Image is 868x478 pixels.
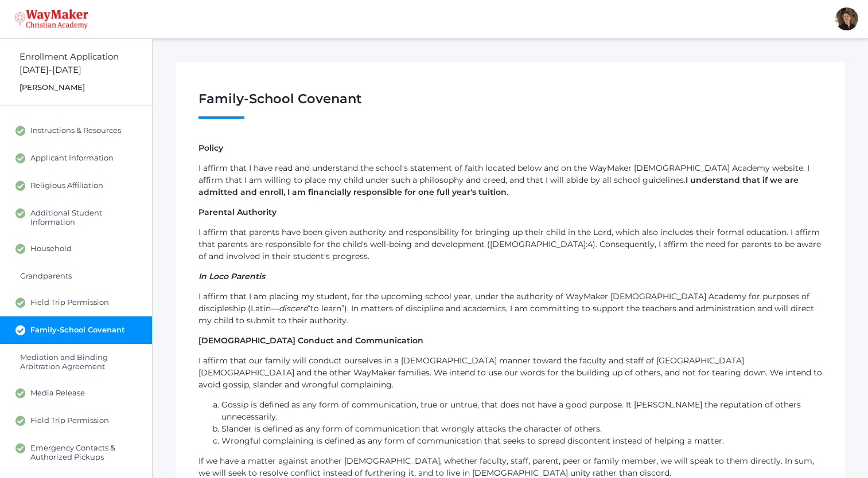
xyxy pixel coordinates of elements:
span: Family-School Covenant [30,325,125,335]
img: waymaker-logo-stack-white-1602f2b1af18da31a5905e9982d058868370996dac5278e84edea6dabf9a3315.png [14,9,88,29]
span: Instructions & Resources [30,126,121,136]
span: Grandparents [20,271,72,280]
span: Religious Affiliation [30,181,103,191]
span: Media Release [30,388,85,398]
p: I affirm that I am placing my student, for the upcoming school year, under the authority of WayMa... [198,291,822,327]
li: Wrongful complaining is defined as any form of communication that seeks to spread discontent inst... [221,435,822,447]
strong: Parental Authority [198,207,277,217]
span: Field Trip Permission [30,416,109,426]
div: Dianna Renz [835,7,858,30]
strong: [DEMOGRAPHIC_DATA] Conduct and Communication [198,335,423,346]
span: Mediation and Binding Arbitration Agreement [20,352,141,371]
div: [DATE]-[DATE] [20,64,152,77]
span: Emergency Contacts & Authorized Pickups [30,443,141,461]
div: Enrollment Application [20,50,152,64]
span: Household [30,244,72,254]
li: Gossip is defined as any form of communication, true or untrue, that does not have a good purpose... [221,399,822,423]
em: In Loco Parentis [198,271,265,281]
span: Field Trip Permission [30,297,109,308]
strong: Policy [198,143,223,153]
strong: I understand that if we are admitted and enroll, I am financially responsible for one full year's... [198,175,799,197]
span: Additional Student Information [30,208,141,226]
p: I affirm that parents have been given authority and responsibility for bringing up their child in... [198,226,822,262]
h1: Family-School Covenant [198,92,822,119]
span: Applicant Information [30,153,114,163]
p: I affirm that I have read and understand the school's statement of faith located below and on the... [198,162,822,198]
p: I affirm that our family will conduct ourselves in a [DEMOGRAPHIC_DATA] manner toward the faculty... [198,355,822,391]
li: Slander is defined as any form of communication that wrongly attacks the character of others. [221,423,822,435]
div: [PERSON_NAME] [20,82,152,93]
em: discere [279,303,308,314]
